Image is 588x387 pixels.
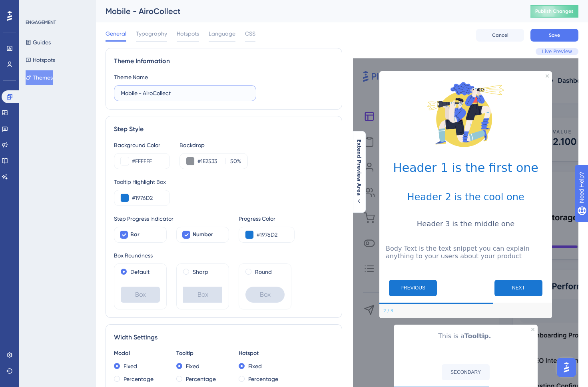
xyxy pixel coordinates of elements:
[225,156,241,166] label: %
[426,74,506,154] img: Modal Media
[353,139,365,204] button: Extend Preview Area
[245,287,285,303] div: Box
[386,192,546,203] h2: Header 2 is the cool one
[209,29,235,38] span: Language
[476,29,524,42] button: Cancel
[121,89,249,98] input: Theme Name
[114,251,334,260] div: Box Roundness
[400,331,531,341] p: This is a
[124,374,153,384] label: Percentage
[248,374,278,384] label: Percentage
[386,161,546,175] h1: Header 1 is the first one
[26,70,53,85] button: Themes
[239,214,295,223] div: Progress Color
[492,32,508,38] span: Cancel
[389,280,437,296] button: Previous
[183,287,222,303] div: Box
[26,53,55,67] button: Hotspots
[114,177,334,187] div: Tooltip Highlight Box
[186,374,216,384] label: Percentage
[386,245,546,260] p: Body Text is the text snippet you can explain anything to your users about your product
[106,29,126,38] span: General
[26,35,51,50] button: Guides
[379,304,552,318] div: Footer
[383,308,393,314] div: Step 2 of 3
[245,29,255,38] span: CSS
[255,267,272,277] label: Round
[549,32,560,38] span: Save
[530,29,578,42] button: Save
[114,124,334,134] div: Step Style
[179,140,248,150] div: Backdrop
[114,349,167,358] div: Modal
[121,287,160,303] div: Box
[530,5,578,18] button: Publish Changes
[114,214,229,223] div: Step Progress Indicator
[114,72,148,82] div: Theme Name
[136,29,167,38] span: Typography
[193,230,213,239] span: Number
[554,355,578,379] iframe: UserGuiding AI Assistant Launcher
[130,230,140,239] span: Bar
[114,56,334,66] div: Theme Information
[542,48,572,55] span: Live Preview
[546,74,549,78] div: Close Preview
[356,139,362,195] span: Extend Preview Area
[239,349,291,358] div: Hotspot
[186,361,199,371] label: Fixed
[464,332,491,340] b: Tooltip.
[176,349,229,358] div: Tooltip
[124,361,137,371] label: Fixed
[228,156,237,166] input: %
[494,280,542,296] button: Next
[130,267,149,277] label: Default
[106,6,510,17] div: Mobile - AiroCollect
[248,361,262,371] label: Fixed
[386,219,546,228] h3: Header 3 is the middle one
[26,19,56,26] div: ENGAGEMENT
[114,333,334,342] div: Width Settings
[531,328,534,331] div: Close Preview
[442,364,490,380] button: SECONDARY
[535,8,574,14] span: Publish Changes
[114,140,170,150] div: Background Color
[177,29,199,38] span: Hotspots
[193,267,208,277] label: Sharp
[19,2,50,12] span: Need Help?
